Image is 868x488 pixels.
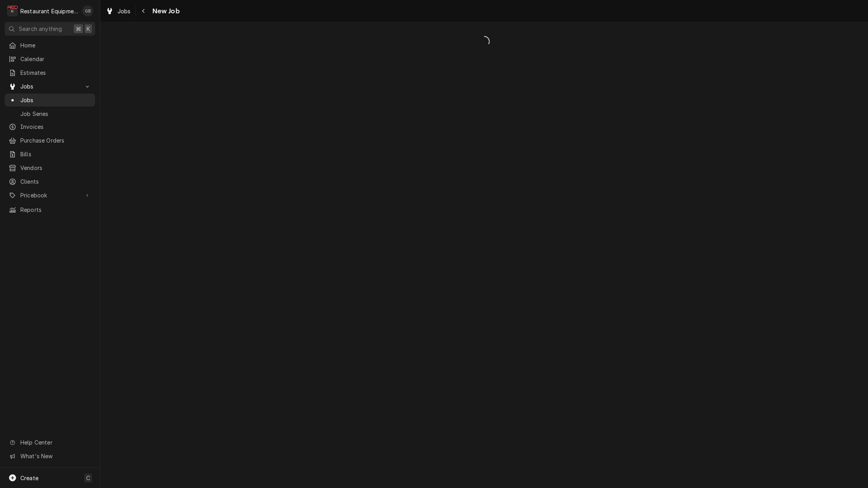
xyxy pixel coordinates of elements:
[5,66,95,79] a: Estimates
[5,39,95,52] a: Home
[20,164,91,172] span: Vendors
[5,189,95,202] a: Go to Pricebook
[20,123,91,131] span: Invoices
[5,203,95,216] a: Reports
[82,5,93,16] div: Gary Beaver's Avatar
[20,191,80,199] span: Pricebook
[20,69,91,77] span: Estimates
[5,52,95,65] a: Calendar
[86,474,90,482] span: C
[100,33,868,50] span: Loading...
[5,450,95,463] a: Go to What's New
[150,6,180,16] span: New Job
[20,438,90,446] span: Help Center
[19,25,62,33] span: Search anything
[20,136,91,145] span: Purchase Orders
[5,161,95,174] a: Vendors
[137,5,150,17] button: Navigate back
[20,96,91,104] span: Jobs
[20,206,91,214] span: Reports
[5,175,95,188] a: Clients
[5,22,95,36] button: Search anything⌘K
[5,134,95,147] a: Purchase Orders
[20,452,90,460] span: What's New
[5,436,95,449] a: Go to Help Center
[20,177,91,186] span: Clients
[5,120,95,133] a: Invoices
[76,25,81,33] span: ⌘
[5,107,95,120] a: Job Series
[20,110,91,118] span: Job Series
[20,41,91,49] span: Home
[20,82,80,90] span: Jobs
[20,475,38,481] span: Create
[20,55,91,63] span: Calendar
[5,148,95,161] a: Bills
[20,7,78,15] div: Restaurant Equipment Diagnostics
[5,94,95,107] a: Jobs
[118,7,131,15] span: Jobs
[5,80,95,93] a: Go to Jobs
[82,5,93,16] div: GB
[7,5,18,16] div: Restaurant Equipment Diagnostics's Avatar
[87,25,90,33] span: K
[20,150,91,158] span: Bills
[7,5,18,16] div: R
[103,5,134,18] a: Jobs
